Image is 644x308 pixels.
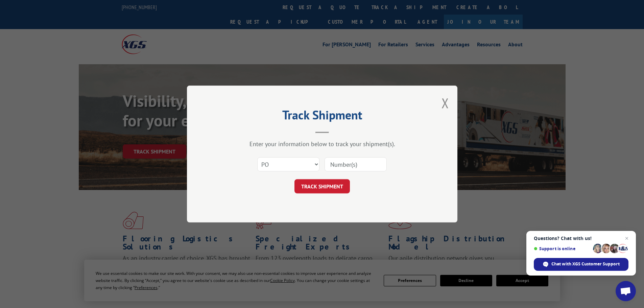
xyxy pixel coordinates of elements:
[534,246,591,251] span: Support is online
[325,157,387,171] input: Number(s)
[534,258,628,271] span: Chat with XGS Customer Support
[221,110,424,123] h2: Track Shipment
[442,94,449,112] button: Close modal
[616,281,636,301] a: Open chat
[534,236,628,241] span: Questions? Chat with us!
[551,261,620,267] span: Chat with XGS Customer Support
[294,179,350,193] button: TRACK SHIPMENT
[221,140,424,148] div: Enter your information below to track your shipment(s).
